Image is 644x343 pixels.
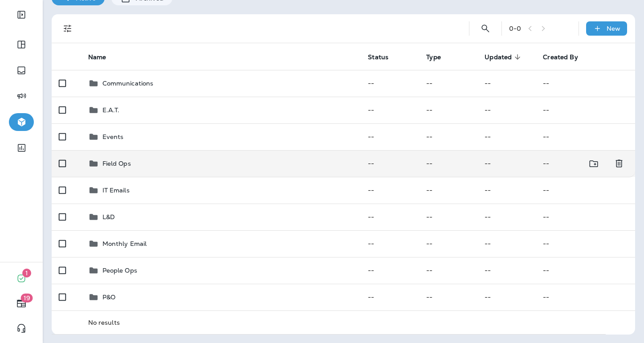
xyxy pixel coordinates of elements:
p: Communications [102,80,154,87]
td: -- [536,150,606,177]
td: -- [477,230,536,257]
p: Events [102,133,124,140]
span: Type [426,53,452,61]
span: Updated [485,53,512,61]
button: 1 [9,269,34,287]
span: 19 [21,294,33,302]
td: -- [361,123,419,150]
button: Filters [59,20,77,37]
td: -- [477,204,536,230]
td: -- [477,70,536,97]
p: E.A.T. [102,106,120,114]
td: -- [361,204,419,230]
td: -- [419,150,477,177]
td: -- [477,150,536,177]
span: Status [368,53,388,61]
p: IT Emails [102,187,130,194]
td: -- [419,97,477,123]
td: -- [361,230,419,257]
p: P&O [102,294,115,301]
td: No results [81,310,606,334]
td: -- [477,257,536,284]
span: Created By [543,53,589,61]
td: -- [536,257,635,284]
span: 1 [22,269,31,278]
td: -- [536,177,635,204]
td: -- [361,97,419,123]
td: -- [419,230,477,257]
td: -- [536,204,635,230]
td: -- [477,97,536,123]
button: Move to folder [585,155,603,173]
td: -- [419,257,477,284]
td: -- [536,97,635,123]
td: -- [477,123,536,150]
td: -- [419,204,477,230]
td: -- [419,70,477,97]
span: Status [368,53,400,61]
p: L&D [102,213,115,220]
td: -- [361,284,419,310]
p: Field Ops [102,160,131,167]
span: Name [88,53,118,61]
td: -- [361,70,419,97]
td: -- [419,177,477,204]
div: 0 - 0 [509,25,521,32]
span: Name [88,53,106,61]
td: -- [536,284,635,310]
td: -- [477,177,536,204]
span: Type [426,53,441,61]
td: -- [477,284,536,310]
td: -- [536,230,635,257]
span: Updated [485,53,523,61]
span: Created By [543,53,578,61]
p: People Ops [102,267,137,274]
button: Expand Sidebar [9,6,34,24]
p: New [607,25,620,32]
td: -- [536,123,635,150]
p: Monthly Email [102,240,147,247]
button: Delete [610,155,628,173]
td: -- [361,257,419,284]
td: -- [536,70,635,97]
td: -- [361,177,419,204]
td: -- [419,123,477,150]
td: -- [361,150,419,177]
button: 19 [9,294,34,312]
td: -- [419,284,477,310]
button: Search Templates [477,20,494,37]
